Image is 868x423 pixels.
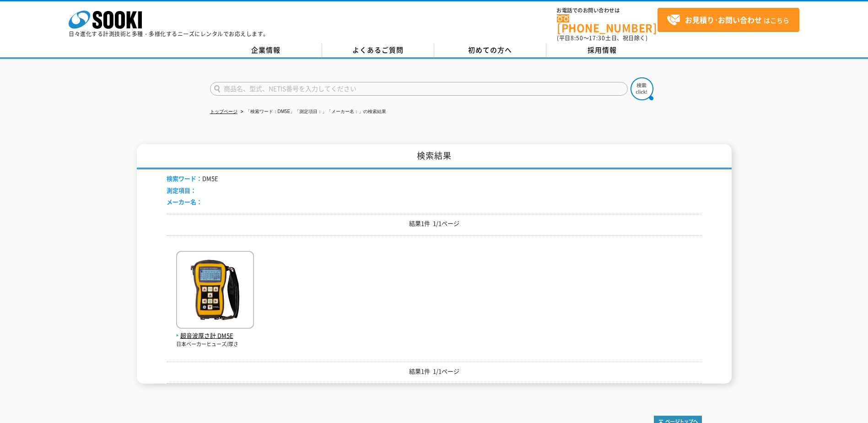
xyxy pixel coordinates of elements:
[571,34,583,42] span: 8:50
[176,331,254,341] span: 超音波厚さ計 DM5E
[468,45,512,55] span: 初めての方へ
[667,13,789,27] span: はこちら
[167,219,702,228] p: 結果1件 1/1ページ
[210,109,237,114] a: トップページ
[557,34,647,42] span: (平日 ～ 土日、祝日除く)
[167,197,202,206] span: メーカー名：
[557,14,658,33] a: [PHONE_NUMBER]
[210,43,322,57] a: 企業情報
[589,34,605,42] span: 17:30
[434,43,546,57] a: 初めての方へ
[631,77,653,100] img: btn_search.png
[685,14,762,25] strong: お見積り･お問い合わせ
[167,367,702,376] p: 結果1件 1/1ページ
[557,8,658,13] span: お電話でのお問い合わせは
[176,251,254,331] img: DM5E
[167,174,218,184] li: DM5E
[176,341,254,348] p: 日本ベーカーヒューズ/厚さ
[167,174,202,183] span: 検索ワード：
[210,82,628,96] input: 商品名、型式、NETIS番号を入力してください
[176,321,254,341] a: 超音波厚さ計 DM5E
[239,107,387,117] li: 「検索ワード：DM5E」「測定項目：」「メーカー名：」の検索結果
[137,144,732,169] h1: 検索結果
[69,31,269,37] p: 日々進化する計測技術と多種・多様化するニーズにレンタルでお応えします。
[167,186,196,195] span: 測定項目：
[658,8,799,32] a: お見積り･お問い合わせはこちら
[322,43,434,57] a: よくあるご質問
[546,43,658,57] a: 採用情報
